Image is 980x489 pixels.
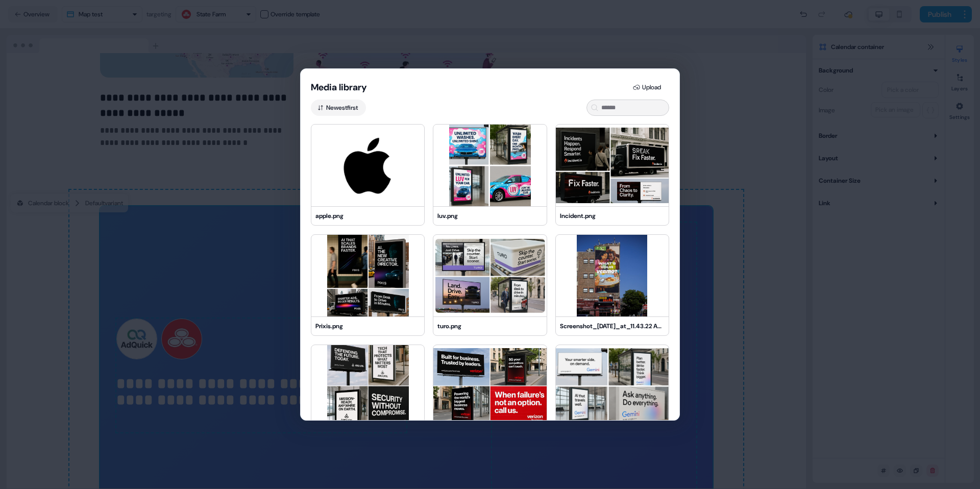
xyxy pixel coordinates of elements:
[433,125,546,206] img: luv.png
[556,235,669,316] img: Screenshot_2025-08-13_at_11.43.22 AM.png
[311,125,424,206] img: apple.png
[433,235,546,316] img: turo.png
[433,345,546,427] img: Verizon.png
[311,81,367,93] button: Media library
[560,321,665,331] div: Screenshot_[DATE]_at_11.43.22 AM.png
[311,100,366,116] button: Newestfirst
[437,211,542,221] div: luv.png
[560,211,665,221] div: Incident.png
[315,211,420,221] div: apple.png
[315,321,420,331] div: Prixis.png
[556,345,669,427] img: Screenshot_2025-08-06_at_3.14.51 PM.png
[627,79,669,95] button: Upload
[556,125,669,206] img: Incident.png
[311,345,424,427] img: Anduril.png
[437,321,542,331] div: turo.png
[311,235,424,316] img: Prixis.png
